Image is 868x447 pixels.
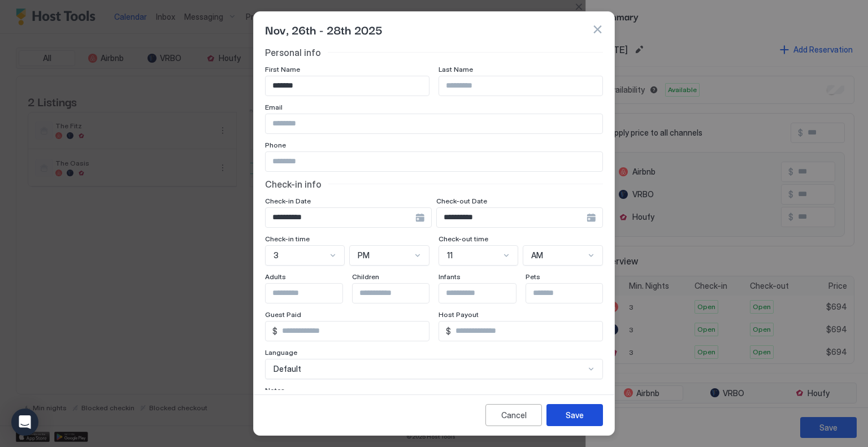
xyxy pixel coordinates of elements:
span: Last Name [439,65,473,73]
input: Input Field [266,76,429,96]
span: Check-in Date [265,197,311,205]
span: Pets [526,272,540,281]
span: Nov, 26th - 28th 2025 [265,21,383,38]
span: Check-out Date [436,197,487,205]
span: First Name [265,65,300,73]
span: Check-in info [265,179,322,190]
span: Check-out time [439,235,488,243]
span: Check-in time [265,235,310,243]
span: AM [531,250,543,261]
span: Children [352,272,379,281]
span: Email [265,103,283,111]
input: Input Field [266,114,602,133]
input: Input Field [439,76,602,96]
input: Input Field [266,152,602,171]
input: Input Field [277,322,429,341]
span: Personal info [265,47,321,58]
div: Save [566,409,584,421]
span: PM [358,250,370,261]
div: Cancel [501,409,527,421]
div: Open Intercom Messenger [11,409,38,436]
span: 3 [274,250,279,261]
span: Phone [265,141,286,149]
span: Default [274,364,301,374]
input: Input Field [266,284,358,303]
span: Infants [439,272,461,281]
span: $ [446,326,451,336]
input: Input Field [439,284,532,303]
input: Input Field [353,284,445,303]
input: Input Field [266,208,415,227]
span: 11 [447,250,453,261]
input: Input Field [437,208,587,227]
button: Cancel [485,404,542,426]
span: Guest Paid [265,310,301,319]
span: $ [272,326,277,336]
button: Save [546,404,603,426]
span: Host Payout [439,310,479,319]
span: Notes [265,386,285,394]
input: Input Field [451,322,602,341]
span: Adults [265,272,286,281]
input: Input Field [526,284,619,303]
span: Language [265,348,297,357]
